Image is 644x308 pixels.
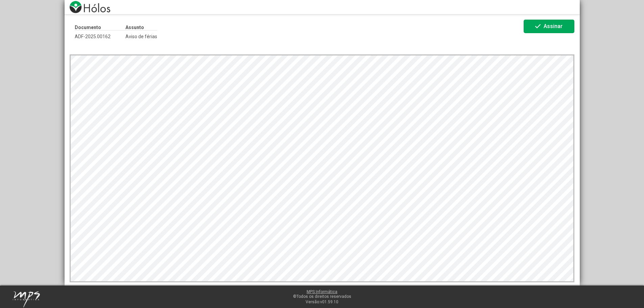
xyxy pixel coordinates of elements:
button: Assinar [524,20,574,33]
span: Assinar [544,23,563,29]
img: mps-image-cropped.png [13,291,40,308]
span: Versão:v01.59.10 [306,300,338,304]
a: MPS Informática [307,289,337,294]
p: Documento [75,25,125,30]
span: ©Todos os direitos reservados [293,294,351,299]
p: Assunto [125,25,157,30]
span: ADF-2025.00162 [75,34,125,39]
span: Aviso de férias [125,34,157,39]
mat-icon: check [534,22,542,30]
img: logo-holos.png [70,1,110,13]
